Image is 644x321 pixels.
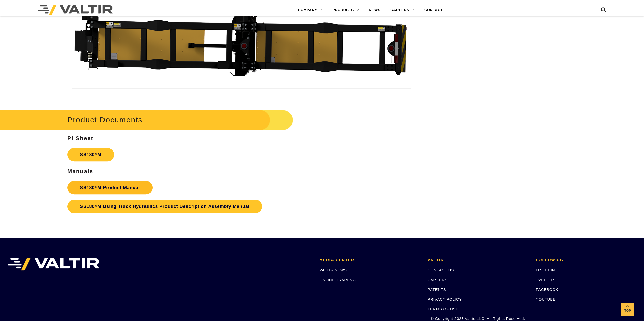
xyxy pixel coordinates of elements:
[419,5,448,15] a: CONTACT
[536,278,554,282] a: TWITTER
[428,268,454,272] a: CONTACT US
[319,268,347,272] a: VALTIR NEWS
[327,5,364,15] a: PRODUCTS
[428,258,528,262] h2: VALTIR
[364,5,385,15] a: NEWS
[95,204,97,208] sup: ®
[428,287,446,292] a: PATENTS
[95,152,97,156] sup: ®
[293,5,327,15] a: COMPANY
[67,135,93,141] strong: PI Sheet
[319,278,356,282] a: ONLINE TRAINING
[428,307,459,311] a: TERMS OF USE
[536,258,636,262] h2: FOLLOW US
[621,303,634,315] a: Top
[67,148,114,161] a: SS180®M
[67,168,93,175] strong: Manuals
[621,308,634,314] span: Top
[536,287,558,292] a: FACEBOOK
[95,185,97,189] sup: ®
[428,297,462,301] a: PRIVACY POLICY
[67,200,262,213] a: SS180®M Using Truck Hydraulics Product Description Assembly Manual
[536,268,555,272] a: LINKEDIN
[536,297,555,301] a: YOUTUBE
[38,5,113,15] img: Valtir
[385,5,419,15] a: CAREERS
[67,181,153,194] a: SS180®M Product Manual
[428,278,447,282] a: CAREERS
[8,258,99,270] img: VALTIR
[319,258,420,262] h2: MEDIA CENTER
